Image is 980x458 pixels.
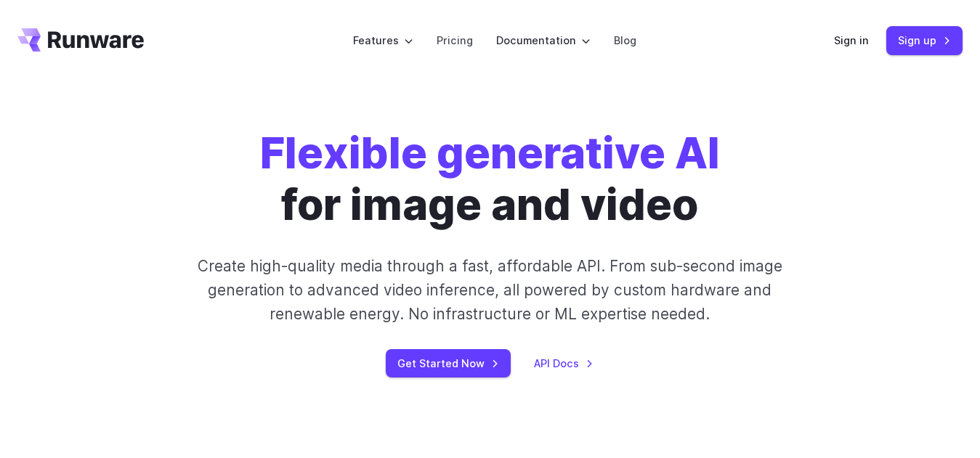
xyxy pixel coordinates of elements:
[17,28,144,52] a: Go to /
[834,32,869,49] a: Sign in
[260,127,720,179] strong: Flexible generative AI
[614,32,636,49] a: Blog
[386,349,511,377] a: Get Started Now
[534,355,594,372] a: API Docs
[353,32,413,49] label: Features
[260,128,720,231] h1: for image and video
[437,32,473,49] a: Pricing
[187,254,793,327] p: Create high-quality media through a fast, affordable API. From sub-second image generation to adv...
[886,26,963,54] a: Sign up
[496,32,591,49] label: Documentation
